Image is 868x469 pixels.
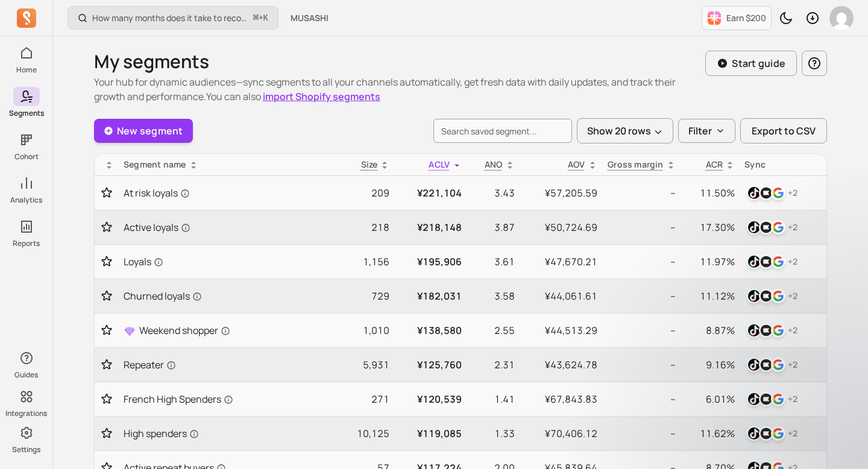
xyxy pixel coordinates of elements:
[607,357,676,372] p: --
[747,186,761,200] img: tiktok
[124,289,202,303] span: Churned loyals
[577,118,673,143] button: Show 20 rows
[124,357,333,372] a: Repeater
[13,346,40,382] button: Guides
[124,220,333,234] a: Active loyals
[740,118,827,143] button: Export to CSV
[771,254,785,269] img: google
[343,220,389,234] p: 218
[705,51,797,76] button: Start guide
[283,7,336,29] button: MUSASHI
[744,218,800,237] button: tiktokklaviyogoogle+2
[732,56,785,71] p: Start guide
[16,65,37,75] p: Home
[607,186,676,200] p: --
[99,187,114,199] button: Toggle favorite
[747,426,761,441] img: tiktok
[788,187,797,199] p: + 2
[99,324,114,336] button: Toggle favorite
[433,119,572,143] input: search
[524,426,597,441] p: ¥70,406.12
[99,393,114,405] button: Toggle favorite
[10,195,42,205] p: Analytics
[744,424,800,443] button: tiktokklaviyogoogle+2
[485,159,503,170] span: ANO
[124,186,190,200] span: At risk loyals
[774,6,798,30] button: Toggle dark mode
[744,159,822,171] div: Sync
[124,426,333,441] a: High spenders
[206,90,380,103] span: You can also
[399,254,462,269] p: ¥195,906
[685,220,735,234] p: 17.30%
[706,159,723,171] p: ACR
[759,220,773,234] img: klaviyo
[99,290,114,302] button: Toggle favorite
[471,186,514,200] p: 3.43
[399,323,462,338] p: ¥138,580
[12,445,40,455] p: Settings
[343,254,389,269] p: 1,156
[5,409,47,418] p: Integrations
[759,254,773,269] img: klaviyo
[607,254,676,269] p: --
[608,159,664,171] p: Gross margin
[524,289,597,303] p: ¥44,061.61
[92,12,248,24] p: How many months does it take to recover my CAC (Customer Acquisition Cost)?
[124,323,333,338] a: Weekend shopper
[253,11,268,24] span: +
[124,289,333,303] a: Churned loyals
[124,186,333,200] a: At risk loyals
[343,426,389,441] p: 10,125
[124,357,176,372] span: Repeater
[14,370,38,380] p: Guides
[99,221,114,233] button: Toggle favorite
[747,254,761,269] img: tiktok
[471,357,514,372] p: 2.31
[124,220,190,234] span: Active loyals
[524,357,597,372] p: ¥43,624.78
[771,426,785,441] img: google
[99,427,114,439] button: Toggle favorite
[829,6,854,30] img: avatar
[607,289,676,303] p: --
[788,221,797,233] p: + 2
[678,119,735,143] button: Filter
[99,359,114,371] button: Toggle favorite
[361,159,378,170] span: Size
[524,323,597,338] p: ¥44,513.29
[524,254,597,269] p: ¥47,670.21
[759,186,773,200] img: klaviyo
[568,159,585,171] p: AOV
[343,289,389,303] p: 729
[343,186,389,200] p: 209
[702,6,772,30] button: Earn $200
[343,323,389,338] p: 1,010
[94,51,705,72] h1: My segments
[124,392,333,406] a: French High Spenders
[524,392,597,406] p: ¥67,843.83
[771,220,785,234] img: google
[399,357,462,372] p: ¥125,760
[752,124,816,138] span: Export to CSV
[139,323,230,338] span: Weekend shopper
[759,426,773,441] img: klaviyo
[399,186,462,200] p: ¥221,104
[524,186,597,200] p: ¥57,205.59
[124,426,199,441] span: High spenders
[524,220,597,234] p: ¥50,724.69
[726,12,766,24] p: Earn $200
[471,289,514,303] p: 3.58
[607,220,676,234] p: --
[343,357,389,372] p: 5,931
[471,220,514,234] p: 3.87
[607,323,676,338] p: --
[685,186,735,200] p: 11.50%
[94,75,705,104] p: Your hub for dynamic audiences—sync segments to all your channels automatically, get fresh data w...
[291,12,329,24] span: MUSASHI
[788,256,797,268] p: + 2
[747,220,761,234] img: tiktok
[124,392,233,406] span: French High Spenders
[124,254,163,269] span: Loyals
[744,252,800,271] button: tiktokklaviyogoogle+2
